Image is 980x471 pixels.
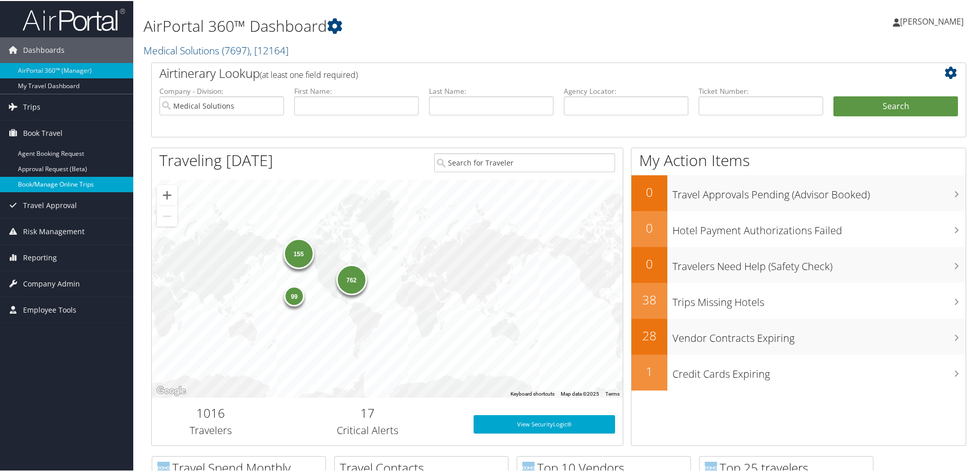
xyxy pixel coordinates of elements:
[672,181,966,201] h3: Travel Approvals Pending (Advisor Booked)
[159,403,262,421] h2: 1016
[631,290,667,308] h2: 38
[154,383,188,397] a: Open this area in Google Maps (opens a new window)
[144,43,289,56] a: Medical Solutions
[672,361,966,380] h3: Credit Cards Expiring
[672,217,966,237] h3: Hotel Payment Authorizations Failed
[631,354,966,390] a: 1Credit Cards Expiring
[23,192,77,217] span: Travel Approval
[631,174,966,210] a: 0Travel Approvals Pending (Advisor Booked)
[631,246,966,282] a: 0Travelers Need Help (Safety Check)
[631,182,667,200] h2: 0
[833,95,958,116] button: Search
[250,43,289,56] span: , [ 12164 ]
[605,390,620,396] a: Terms (opens in new tab)
[631,218,667,236] h2: 0
[900,15,964,26] span: [PERSON_NAME]
[631,326,667,343] h2: 28
[23,244,57,270] span: Reporting
[631,362,667,379] h2: 1
[474,414,615,433] a: View SecurityLogic®
[561,390,599,396] span: Map data ©2025
[222,43,250,56] span: ( 7697 )
[893,5,974,36] a: [PERSON_NAME]
[564,85,688,95] label: Agency Locator:
[157,184,177,204] button: Zoom in
[336,263,366,294] div: 762
[23,296,76,322] span: Employee Tools
[23,119,63,145] span: Book Travel
[277,422,458,437] h3: Critical Alerts
[294,85,419,95] label: First Name:
[511,390,555,397] button: Keyboard shortcuts
[672,253,966,273] h3: Travelers Need Help (Safety Check)
[159,64,890,81] h2: Airtinerary Lookup
[260,68,358,79] span: (at least one field required)
[23,7,125,31] img: airportal-logo.png
[154,383,188,397] img: Google
[23,36,65,62] span: Dashboards
[23,218,85,243] span: Risk Management
[631,254,667,272] h2: 0
[159,149,273,170] h1: Traveling [DATE]
[672,325,966,344] h3: Vendor Contracts Expiring
[284,284,304,305] div: 99
[159,85,284,95] label: Company - Division:
[699,85,823,95] label: Ticket Number:
[631,318,966,354] a: 28Vendor Contracts Expiring
[429,85,554,95] label: Last Name:
[631,149,966,170] h1: My Action Items
[23,270,80,296] span: Company Admin
[157,205,177,226] button: Zoom out
[283,237,314,268] div: 155
[631,282,966,318] a: 38Trips Missing Hotels
[159,422,262,437] h3: Travelers
[434,152,615,171] input: Search for Traveler
[631,210,966,246] a: 0Hotel Payment Authorizations Failed
[277,403,458,421] h2: 17
[672,289,966,309] h3: Trips Missing Hotels
[23,93,40,119] span: Trips
[144,14,697,36] h1: AirPortal 360™ Dashboard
